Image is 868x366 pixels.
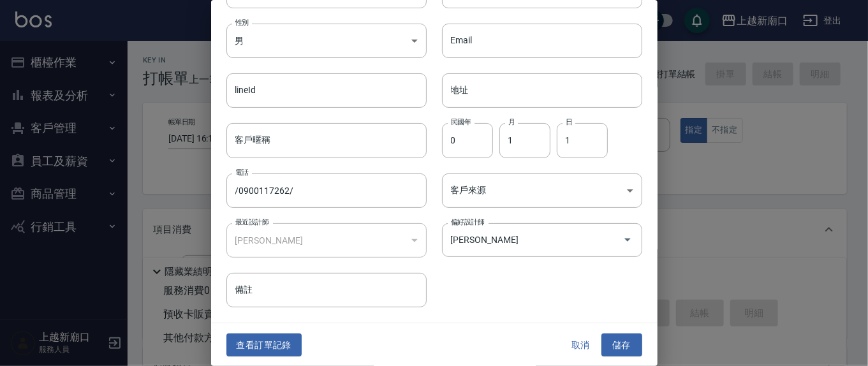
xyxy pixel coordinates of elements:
[566,117,572,127] label: 日
[561,333,601,357] button: 取消
[235,168,249,177] label: 電話
[508,117,515,127] label: 月
[601,333,642,357] button: 儲存
[617,230,638,250] button: Open
[226,333,302,357] button: 查看訂單記錄
[451,117,471,127] label: 民國年
[235,18,249,27] label: 性別
[226,24,427,58] div: 男
[226,223,427,258] div: [PERSON_NAME]
[235,217,268,227] label: 最近設計師
[451,217,484,227] label: 偏好設計師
